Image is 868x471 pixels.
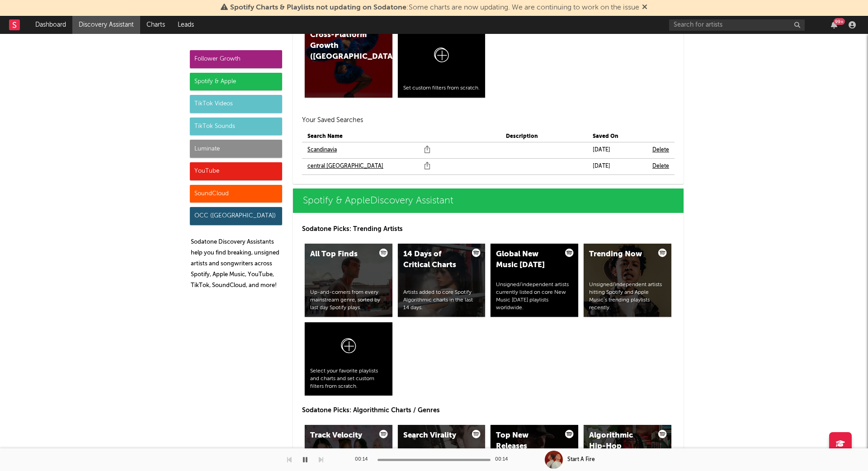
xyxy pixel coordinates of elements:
[642,4,647,11] span: Dismiss
[190,185,282,203] div: SoundCloud
[587,142,647,158] td: [DATE]
[190,95,282,113] div: TikTok Videos
[230,4,406,11] span: Spotify Charts & Playlists not updating on Sodatone
[496,281,573,311] div: Unsigned/independent artists currently listed on core New Music [DATE] playlists worldwide.
[171,16,200,34] a: Leads
[831,21,837,28] button: 99+
[302,115,675,126] h2: Your Saved Searches
[587,131,647,142] th: Saved On
[302,224,675,235] p: Sodatone Picks: Trending Artists
[230,4,639,11] span: : Some charts are now updating. We are continuing to work on the issue
[190,73,282,91] div: Spotify & Apple
[403,249,465,271] div: 14 Days of Critical Charts
[307,161,383,172] a: central [GEOGRAPHIC_DATA]
[29,16,72,34] a: Dashboard
[495,454,513,465] div: 00:14
[190,50,282,68] div: Follower Growth
[567,456,595,464] div: Start A Fire
[496,430,557,452] div: Top New Releases
[403,85,480,92] div: Set custom filters from scratch.
[190,207,282,225] div: OCC ([GEOGRAPHIC_DATA])
[310,430,372,441] div: Track Velocity
[190,140,282,158] div: Luminate
[191,237,282,291] p: Sodatone Discovery Assistants help you find breaking, unsigned artists and songwriters across Spo...
[305,24,392,98] a: Cross-Platform Growth ([GEOGRAPHIC_DATA])
[310,30,372,62] div: Cross-Platform Growth ([GEOGRAPHIC_DATA])
[587,158,647,174] td: [DATE]
[647,142,675,158] td: Delete
[302,131,500,142] th: Search Name
[310,367,387,390] div: Select your favorite playlists and charts and set custom filters from scratch.
[355,454,373,465] div: 00:14
[307,145,337,155] a: Scandinavia
[305,322,392,396] a: Select your favorite playlists and charts and set custom filters from scratch.
[500,131,587,142] th: Description
[491,244,578,317] a: Global New Music [DATE]Unsigned/independent artists currently listed on core New Music [DATE] pla...
[302,405,675,416] p: Sodatone Picks: Algorithmic Charts / Genres
[293,188,684,213] a: Spotify & AppleDiscovery Assistant
[398,24,486,98] a: Set custom filters from scratch.
[584,244,671,317] a: Trending NowUnsigned/independent artists hitting Spotify and Apple Music’s trending playlists rec...
[496,249,557,271] div: Global New Music [DATE]
[398,244,486,317] a: 14 Days of Critical ChartsArtists added to core Spotify Algorithmic charts in the last 14 days.
[647,158,675,174] td: Delete
[72,16,140,34] a: Discovery Assistant
[589,281,666,311] div: Unsigned/independent artists hitting Spotify and Apple Music’s trending playlists recently.
[403,430,465,441] div: Search Virality
[669,19,805,31] input: Search for artists
[310,249,372,260] div: All Top Finds
[305,244,392,317] a: All Top FindsUp-and-comers from every mainstream genre, sorted by last day Spotify plays.
[834,18,845,25] div: 99 +
[190,162,282,180] div: YouTube
[589,430,651,452] div: Algorithmic Hip-Hop
[310,289,387,311] div: Up-and-comers from every mainstream genre, sorted by last day Spotify plays.
[190,118,282,136] div: TikTok Sounds
[589,249,651,260] div: Trending Now
[403,289,480,311] div: Artists added to core Spotify Algorithmic charts in the last 14 days.
[140,16,171,34] a: Charts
